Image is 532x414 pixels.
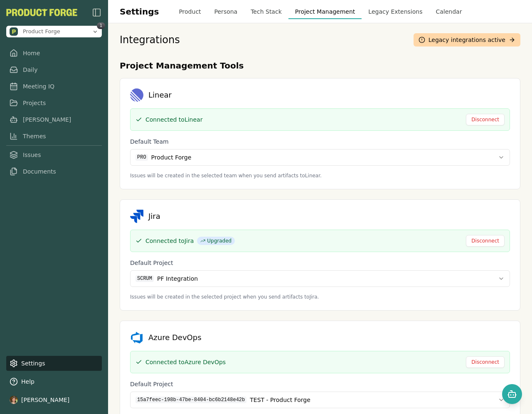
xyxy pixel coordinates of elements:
[97,22,105,29] span: 1
[6,392,102,407] button: [PERSON_NAME]
[148,211,160,222] h3: Jira
[6,112,102,127] a: [PERSON_NAME]
[466,114,505,125] button: Disconnect
[6,9,77,16] img: Product Forge
[6,147,102,162] a: Issues
[120,60,520,71] h2: Project Management Tools
[148,89,172,101] h3: Linear
[130,260,173,266] label: Default Project
[502,384,522,404] button: Open chat
[6,62,102,77] a: Daily
[148,332,202,343] h3: Azure DevOps
[6,46,102,61] a: Home
[120,33,180,47] h1: Integrations
[6,26,102,37] button: Open organization switcher
[130,172,510,179] div: Issues will be created in the selected team when you send artifacts to Linear .
[145,115,202,124] span: Connected to Linear
[10,396,18,404] img: profile
[197,237,235,245] span: Upgraded
[362,4,429,19] button: Legacy Extensions
[208,4,244,19] button: Persona
[6,164,102,179] a: Documents
[10,27,18,36] img: Product Forge
[23,28,60,35] span: Product Forge
[6,96,102,110] a: Projects
[466,356,505,368] button: Disconnect
[414,33,520,47] a: Legacy integrations active
[130,138,169,145] label: Default Team
[244,4,288,19] button: Tech Stack
[172,4,207,19] button: Product
[288,4,362,19] button: Project Management
[429,4,468,19] button: Calendar
[145,358,226,366] span: Connected to Azure DevOps
[6,9,77,16] button: PF-Logo
[92,7,102,17] button: Close Sidebar
[466,235,505,247] button: Disconnect
[6,374,102,389] button: Help
[6,129,102,144] a: Themes
[145,237,194,245] span: Connected to Jira
[6,79,102,94] a: Meeting IQ
[130,381,173,387] label: Default Project
[92,7,102,17] img: sidebar
[120,5,159,18] h1: Settings
[6,356,102,371] a: Settings
[130,294,510,300] div: Issues will be created in the selected project when you send artifacts to Jira .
